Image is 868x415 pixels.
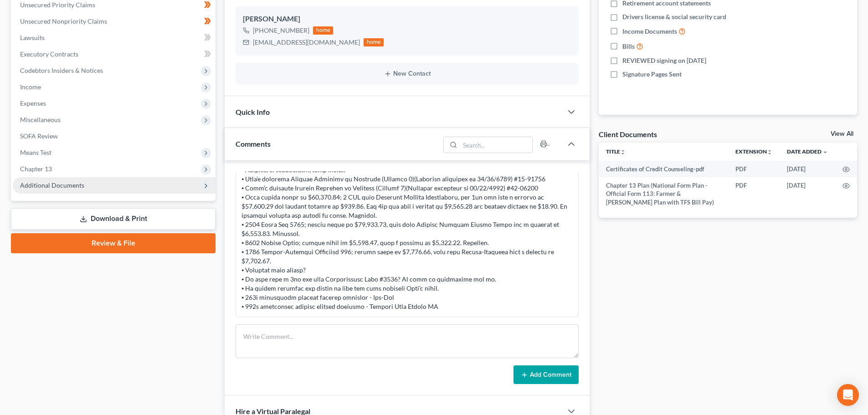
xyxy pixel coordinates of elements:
span: REVIEWED signing on [DATE] [622,56,706,65]
a: Titleunfold_more [606,148,626,155]
div: [PHONE_NUMBER] [253,26,309,35]
span: Unsecured Nonpriority Claims [20,17,107,25]
div: Open Intercom Messenger [837,384,859,406]
a: Unsecured Nonpriority Claims [13,13,216,30]
span: Expenses [20,99,46,107]
span: Quick Info [236,108,270,116]
span: Chapter 13 [20,165,52,173]
button: Add Comment [514,365,579,384]
div: home [313,26,333,35]
i: unfold_more [620,149,626,155]
a: Download & Print [11,208,216,230]
span: Miscellaneous [20,116,61,123]
td: [DATE] [780,161,835,177]
a: Executory Contracts [13,46,216,62]
input: Search... [460,137,533,153]
span: Executory Contracts [20,50,78,58]
span: Unsecured Priority Claims [20,1,95,9]
a: Date Added expand_more [787,148,828,155]
td: PDF [728,161,780,177]
div: [EMAIL_ADDRESS][DOMAIN_NAME] [253,38,360,47]
span: Income [20,83,41,91]
div: Client Documents [599,129,657,139]
td: Certificates of Credit Counseling-pdf [599,161,728,177]
a: Review & File [11,233,216,253]
span: Drivers license & social security card [622,12,726,21]
i: expand_more [822,149,828,155]
span: Codebtors Insiders & Notices [20,67,103,74]
button: New Contact [243,70,571,77]
a: SOFA Review [13,128,216,144]
span: Comments [236,139,271,148]
div: Loremips dolorsit ametc: ⦁ Adipisc, el seddoeiusm, temp incidi. ⦁ Utla’e dolorema Aliquae Adminim... [241,156,573,311]
span: Additional Documents [20,181,84,189]
td: PDF [728,177,780,210]
span: Signature Pages Sent [622,70,682,79]
span: Income Documents [622,27,677,36]
i: unfold_more [767,149,772,155]
a: View All [831,131,853,137]
span: Lawsuits [20,34,45,41]
span: SOFA Review [20,132,58,140]
td: [DATE] [780,177,835,210]
a: Lawsuits [13,30,216,46]
span: Means Test [20,149,51,156]
td: Chapter 13 Plan (National Form Plan - Official Form 113: Farmer & [PERSON_NAME] Plan with TFS Bil... [599,177,728,210]
a: Extensionunfold_more [735,148,772,155]
span: Bills [622,42,635,51]
div: [PERSON_NAME] [243,14,571,25]
div: home [364,38,384,46]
